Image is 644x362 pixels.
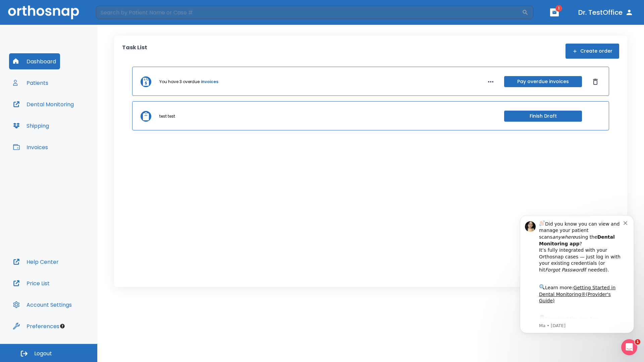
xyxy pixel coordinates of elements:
[8,5,79,19] img: Orthosnap
[96,6,522,19] input: Search by Patient Name or Case #
[9,297,76,313] button: Account Settings
[9,275,54,291] button: Price List
[510,205,644,344] iframe: Intercom notifications message
[9,118,53,134] button: Shipping
[590,76,601,87] button: Dismiss
[9,254,63,270] button: Help Center
[159,79,200,85] p: You have 3 overdue
[9,318,63,334] button: Preferences
[9,139,52,155] button: Invoices
[621,339,637,355] iframe: Intercom live chat
[122,44,147,59] p: Task List
[29,118,114,124] p: Message from Ma, sent 4w ago
[29,109,114,143] div: Download the app: | ​ Let us know if you need help getting started!
[504,76,582,87] button: Pay overdue invoices
[566,44,619,59] button: Create order
[9,96,78,112] button: Dental Monitoring
[201,79,218,85] a: invoices
[159,113,175,119] p: test test
[9,75,52,91] button: Patients
[114,14,119,20] button: Dismiss notification
[29,111,89,123] a: App Store
[34,350,52,357] span: Logout
[9,53,60,69] button: Dashboard
[59,323,65,329] div: Tooltip anchor
[504,111,582,122] button: Finish Draft
[555,5,562,12] span: 1
[635,339,640,345] span: 1
[576,6,636,18] button: Dr. TestOffice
